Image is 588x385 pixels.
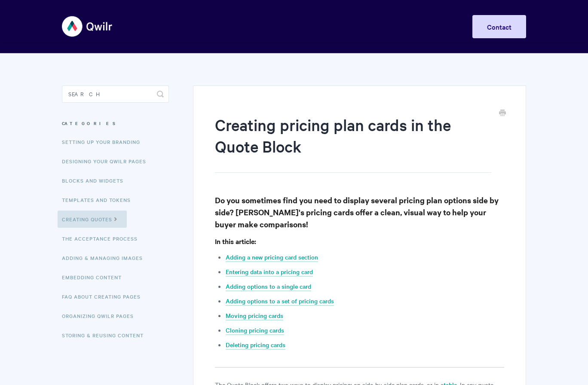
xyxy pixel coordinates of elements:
a: Adding options to a single card [226,282,311,291]
a: Storing & Reusing Content [62,327,150,344]
input: Search [62,86,169,103]
a: Adding options to a set of pricing cards [226,296,334,306]
a: Entering data into a pricing card [226,267,313,277]
a: Creating Quotes [58,211,127,228]
a: Adding & Managing Images [62,249,149,266]
a: Setting up your Branding [62,133,147,150]
strong: In this article: [215,236,256,246]
a: Print this Article [499,109,506,118]
a: Cloning pricing cards [226,326,284,335]
a: The Acceptance Process [62,230,144,247]
a: Contact [472,15,526,38]
h1: Creating pricing plan cards in the Quote Block [215,114,491,173]
a: FAQ About Creating Pages [62,288,147,305]
img: Qwilr Help Center [62,10,113,43]
a: Blocks and Widgets [62,172,130,189]
a: Templates and Tokens [62,191,137,208]
h3: Do you sometimes find you need to display several pricing plan options side by side? [PERSON_NAME... [215,194,504,230]
a: Designing Your Qwilr Pages [62,153,153,170]
a: Deleting pricing cards [226,340,285,350]
a: Embedding Content [62,269,128,286]
a: Moving pricing cards [226,311,283,321]
a: Organizing Qwilr Pages [62,307,140,324]
h3: Categories [62,116,169,131]
a: Adding a new pricing card section [226,253,318,262]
